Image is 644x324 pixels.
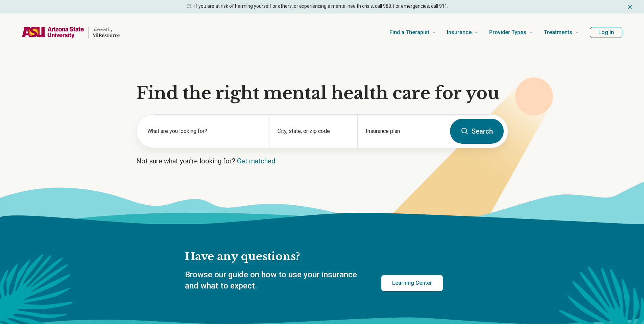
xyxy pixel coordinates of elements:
[489,19,533,46] a: Provider Types
[389,28,429,37] span: Find a Therapist
[185,269,365,292] p: Browse our guide on how to use your insurance and what to expect.
[381,275,443,291] a: Learning Center
[185,250,443,264] h2: Have any questions?
[194,3,448,10] p: If you are at risk of harming yourself or others, or experiencing a mental health crisis, call 98...
[237,157,275,165] a: Get matched
[590,27,622,38] button: Log In
[136,156,508,166] p: Not sure what you’re looking for?
[544,28,572,37] span: Treatments
[147,127,261,135] label: What are you looking for?
[22,22,120,43] a: Home page
[544,19,579,46] a: Treatments
[447,19,478,46] a: Insurance
[489,28,526,37] span: Provider Types
[93,27,120,32] p: powered by
[447,28,472,37] span: Insurance
[626,3,633,11] button: Dismiss
[136,83,508,103] h1: Find the right mental health care for you
[450,119,504,144] button: Search
[389,19,436,46] a: Find a Therapist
